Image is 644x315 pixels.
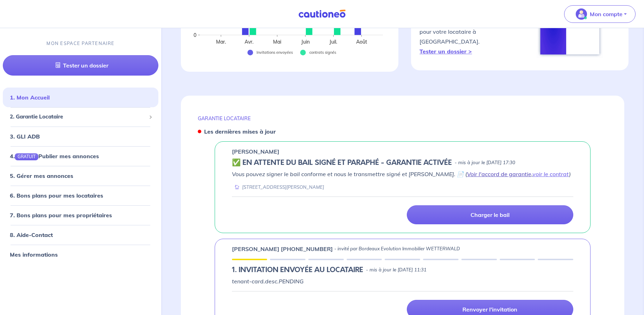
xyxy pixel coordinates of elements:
div: 5. Gérer mes annonces [3,168,158,182]
p: GARANTIE LOCATAIRE [198,115,608,122]
p: tenant-card.desc.PENDING [232,277,574,285]
p: - mis à jour le [DATE] 17:30 [455,159,515,166]
a: voir le contrat [532,171,569,178]
text: Mai [273,39,281,45]
div: 7. Bons plans pour mes propriétaires [3,208,158,222]
em: Vous pouvez signer le bail conforme et nous le transmettre signé et [PERSON_NAME]. 📄 ( , ) [232,171,571,178]
div: 4.GRATUITPublier mes annonces [3,149,158,163]
p: - invité par Bordeaux Evolution Immobilier WETTERWALD [334,245,460,252]
a: Tester un dossier [3,55,158,76]
p: Charger le bail [471,211,510,218]
text: Avr. [245,39,253,45]
div: Mes informations [3,247,158,261]
text: Août [356,39,367,45]
text: Juin [301,39,310,45]
img: Cautioneo [296,9,348,18]
text: Juil. [329,39,337,45]
div: state: CONTRACT-SIGNED, Context: FINISHED,IS-GL-CAUTION [232,159,574,167]
div: 8. Aide-Contact [3,227,158,242]
text: Mar. [216,39,226,45]
p: [PERSON_NAME] [PHONE_NUMBER] [232,245,333,253]
img: illu_account_valid_menu.svg [576,8,587,20]
button: illu_account_valid_menu.svgMon compte [564,5,636,23]
a: Voir l'accord de garantie [467,171,531,178]
p: - mis à jour le [DATE] 11:31 [366,266,427,274]
p: [PERSON_NAME] [232,147,279,156]
a: 5. Gérer mes annonces [10,172,73,179]
div: state: PENDING, Context: [232,266,574,274]
a: 6. Bons plans pour mes locataires [10,192,103,199]
a: 4.GRATUITPublier mes annonces [10,152,99,159]
div: 3. GLI ADB [3,129,158,143]
div: [STREET_ADDRESS][PERSON_NAME] [232,184,324,191]
div: 1. Mon Accueil [3,90,158,104]
a: 7. Bons plans pour mes propriétaires [10,211,112,218]
a: Mes informations [10,251,58,258]
h5: 1.︎ INVITATION ENVOYÉE AU LOCATAIRE [232,266,363,274]
div: 2. Garantie Locataire [3,110,158,124]
text: 0 [194,32,196,38]
a: 1. Mon Accueil [10,94,50,101]
a: 3. GLI ADB [10,133,40,140]
span: 2. Garantie Locataire [10,113,146,121]
a: Charger le bail [407,205,573,224]
a: 8. Aide-Contact [10,231,53,238]
strong: Les dernières mises à jour [204,128,276,135]
p: MON ESPACE PARTENAIRE [46,40,114,47]
p: Mon compte [590,10,623,18]
h5: ✅️️️ EN ATTENTE DU BAIL SIGNÉ ET PARAPHÉ - GARANTIE ACTIVÉE [232,159,452,167]
p: Obtenez en quelques clics un résultat d'éligibilité pour votre locataire à [GEOGRAPHIC_DATA]. [419,7,520,56]
p: Renvoyer l'invitation [462,306,517,313]
a: Tester un dossier > [419,48,472,55]
div: 6. Bons plans pour mes locataires [3,188,158,202]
